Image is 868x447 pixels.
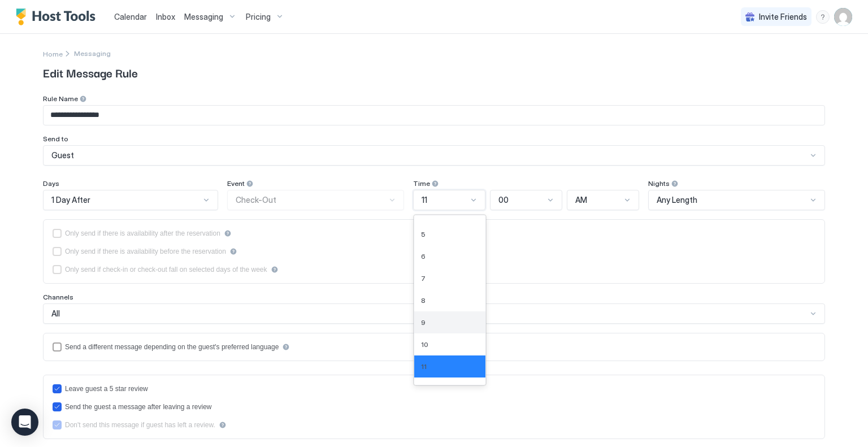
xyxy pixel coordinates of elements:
[421,318,426,327] span: 9
[421,230,426,238] span: 5
[53,384,815,393] div: reviewEnabled
[53,342,815,351] div: languagesEnabled
[834,8,852,26] div: User profile
[43,293,73,301] span: Channels
[43,47,63,59] a: Home
[421,274,426,283] span: 7
[657,195,697,205] span: Any Length
[16,8,101,25] a: Host Tools Logo
[759,12,807,22] span: Invite Friends
[156,11,175,23] a: Inbox
[156,12,175,21] span: Inbox
[65,266,267,274] div: Only send if check-in or check-out fall on selected days of the week
[575,195,587,205] span: AM
[421,252,426,261] span: 6
[421,362,427,371] span: 11
[53,402,815,411] div: sendMessageAfterLeavingReview
[816,10,830,24] div: menu
[65,343,279,351] div: Send a different message depending on the guest's preferred language
[43,179,59,188] span: Days
[53,229,815,238] div: afterReservation
[43,47,63,59] div: Breadcrumb
[53,247,815,256] div: beforeReservation
[65,385,148,393] div: Leave guest a 5 star review
[43,134,68,143] span: Send to
[421,296,426,305] span: 8
[65,229,220,237] div: Only send if there is availability after the reservation
[43,50,63,58] span: Home
[74,49,111,58] span: Messaging
[648,179,670,188] span: Nights
[74,49,111,58] div: Breadcrumb
[184,12,223,22] span: Messaging
[421,384,428,393] span: 12
[114,12,147,21] span: Calendar
[65,403,212,411] div: Send the guest a message after leaving a review
[11,409,38,436] div: Open Intercom Messenger
[65,421,215,429] div: Don't send this message if guest has left a review.
[51,195,90,205] span: 1 Day After
[44,106,824,125] input: Input Field
[43,94,78,103] span: Rule Name
[421,340,428,349] span: 10
[246,12,271,22] span: Pricing
[51,150,74,160] span: Guest
[65,248,226,255] div: Only send if there is availability before the reservation
[413,179,430,188] span: Time
[498,195,509,205] span: 00
[227,179,245,188] span: Event
[53,265,815,274] div: isLimited
[51,309,60,319] span: All
[114,11,147,23] a: Calendar
[422,195,427,205] span: 11
[53,420,815,429] div: disableMessageAfterReview
[43,64,825,81] span: Edit Message Rule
